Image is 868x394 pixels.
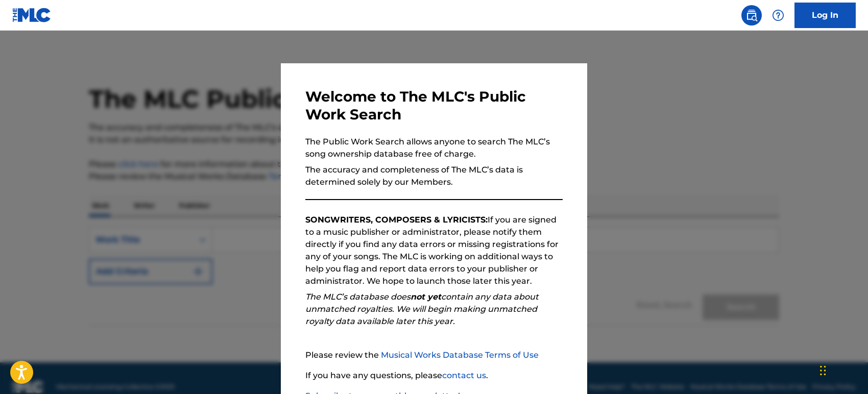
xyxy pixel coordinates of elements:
[820,355,826,386] div: Drag
[12,8,52,22] img: MLC Logo
[772,9,784,21] img: help
[305,214,563,287] p: If you are signed to a music publisher or administrator, please notify them directly if you find ...
[411,292,441,302] strong: not yet
[741,5,762,26] a: Public Search
[381,350,539,360] a: Musical Works Database Terms of Use
[305,164,563,188] p: The accuracy and completeness of The MLC’s data is determined solely by our Members.
[768,5,788,26] div: Help
[745,9,758,21] img: search
[305,370,563,382] p: If you have any questions, please .
[305,88,563,124] h3: Welcome to The MLC's Public Work Search
[817,345,868,394] iframe: Chat Widget
[305,215,488,225] strong: SONGWRITERS, COMPOSERS & LYRICISTS:
[442,371,486,380] a: contact us
[794,3,856,28] a: Log In
[305,292,539,326] em: The MLC’s database does contain any data about unmatched royalties. We will begin making unmatche...
[305,136,563,160] p: The Public Work Search allows anyone to search The MLC’s song ownership database free of charge.
[305,349,563,361] p: Please review the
